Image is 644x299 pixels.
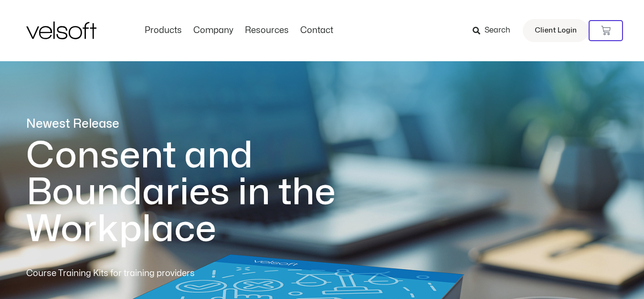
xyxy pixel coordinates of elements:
[535,24,577,37] span: Client Login
[239,25,295,36] a: ResourcesMenu Toggle
[139,25,188,36] a: ProductsMenu Toggle
[26,116,375,133] p: Newest Release
[188,25,239,36] a: CompanyMenu Toggle
[26,22,96,39] img: Velsoft Training Materials
[473,22,517,39] a: Search
[139,25,339,36] nav: Menu
[485,24,510,37] span: Search
[26,137,375,248] h1: Consent and Boundaries in the Workplace
[26,267,264,280] p: Course Training Kits for training providers
[295,25,339,36] a: ContactMenu Toggle
[523,19,589,42] a: Client Login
